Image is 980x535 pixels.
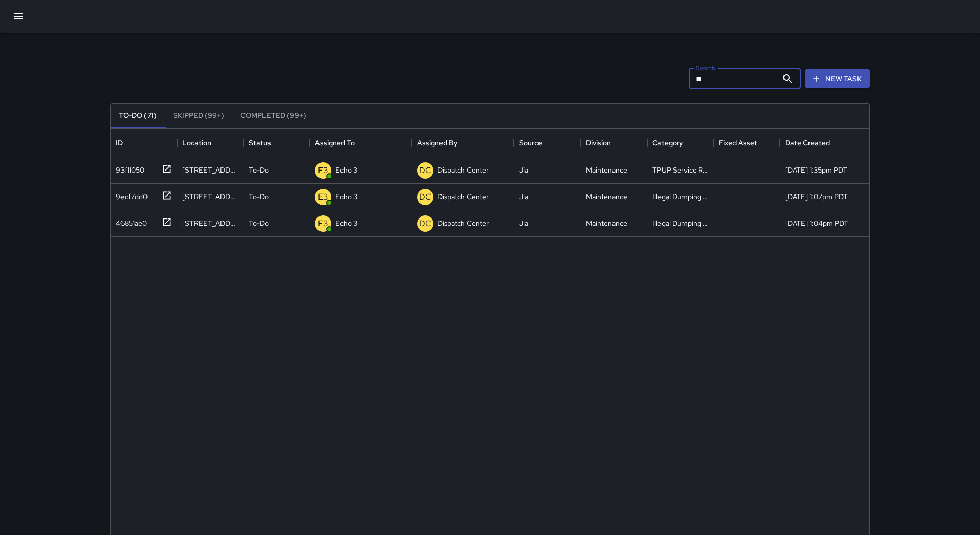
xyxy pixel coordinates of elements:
[437,218,489,228] p: Dispatch Center
[785,191,848,202] div: 8/28/2025, 1:07pm PDT
[112,187,148,202] div: 9ecf7dd0
[419,191,431,203] p: DC
[318,164,328,177] p: E3
[177,129,243,157] div: Location
[437,191,489,202] p: Dispatch Center
[785,218,848,228] div: 8/28/2025, 1:04pm PDT
[417,129,457,157] div: Assigned By
[586,165,627,175] div: Maintenance
[111,104,165,128] button: To-Do (71)
[182,165,238,175] div: 921 Washington Street
[652,191,708,202] div: Illegal Dumping Removed
[780,129,869,157] div: Date Created
[514,129,580,157] div: Source
[652,218,708,228] div: Illegal Dumping Removed
[714,129,780,157] div: Fixed Asset
[335,165,357,175] p: Echo 3
[519,191,528,202] div: Jia
[519,129,542,157] div: Source
[315,129,355,157] div: Assigned To
[249,218,269,228] p: To-Do
[232,104,314,128] button: Completed (99+)
[785,165,847,175] div: 8/28/2025, 1:35pm PDT
[719,129,757,157] div: Fixed Asset
[165,104,232,128] button: Skipped (99+)
[586,129,611,157] div: Division
[318,191,328,203] p: E3
[111,129,177,157] div: ID
[310,129,412,157] div: Assigned To
[419,164,431,177] p: DC
[116,129,123,157] div: ID
[652,129,683,157] div: Category
[318,217,328,230] p: E3
[519,165,528,175] div: Jia
[586,191,627,202] div: Maintenance
[182,191,238,202] div: 459 8th Street
[519,218,528,228] div: Jia
[581,129,647,157] div: Division
[182,129,211,157] div: Location
[437,165,489,175] p: Dispatch Center
[112,214,147,228] div: 46851ae0
[112,161,144,175] div: 93f11050
[419,217,431,230] p: DC
[647,129,714,157] div: Category
[785,129,830,157] div: Date Created
[182,218,238,228] div: 489 8th Street
[652,165,708,175] div: TPUP Service Requested
[335,191,357,202] p: Echo 3
[249,129,271,157] div: Status
[412,129,514,157] div: Assigned By
[805,69,870,88] button: New Task
[335,218,357,228] p: Echo 3
[243,129,310,157] div: Status
[696,64,715,72] label: Search
[586,218,627,228] div: Maintenance
[249,191,269,202] p: To-Do
[249,165,269,175] p: To-Do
